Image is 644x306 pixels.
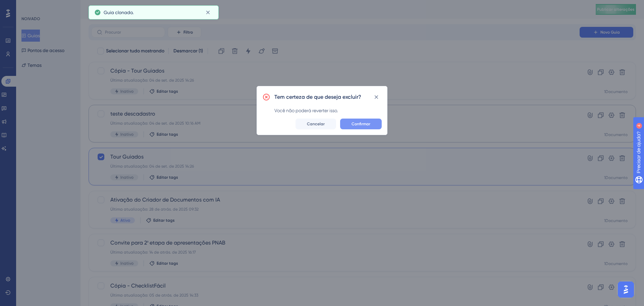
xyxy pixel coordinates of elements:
font: Guia clonado. [104,10,133,15]
iframe: Iniciador do Assistente de IA do UserGuiding [616,279,636,300]
font: Tem certeza de que deseja excluir? [274,94,361,100]
font: 4 [62,4,64,8]
font: Cancelar [307,122,325,126]
font: Confirmar [352,122,370,126]
font: Precisar de ajuda? [16,3,58,8]
font: Você não poderá reverter isso. [274,108,338,113]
